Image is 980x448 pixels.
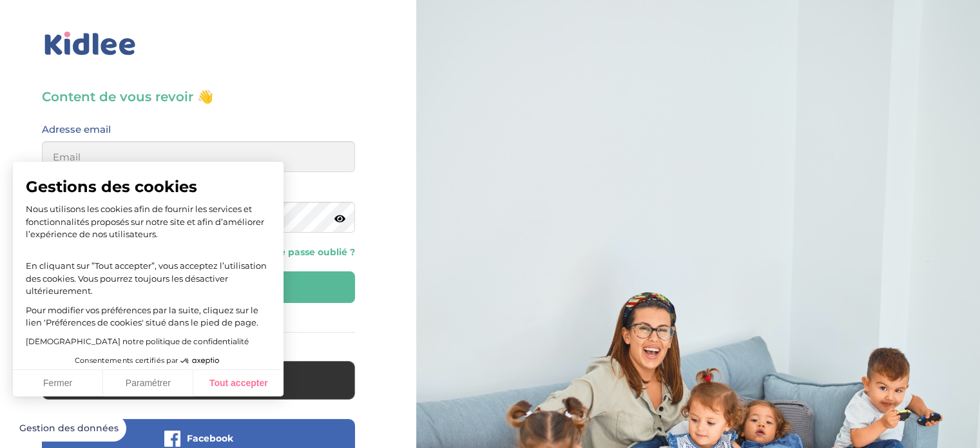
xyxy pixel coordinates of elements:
[26,336,249,346] a: [DEMOGRAPHIC_DATA] notre politique de confidentialité
[75,357,178,364] span: Consentements certifiés par
[42,88,355,106] h3: Content de vous revoir 👋
[26,304,271,329] p: Pour modifier vos préférences par la suite, cliquez sur le lien 'Préférences de cookies' situé da...
[68,353,228,369] button: Consentements certifiés par
[19,423,119,434] span: Gestion des données
[42,141,355,172] input: Email
[12,415,126,442] button: Fermer le widget sans consentement
[103,370,193,397] button: Paramétrer
[187,432,233,445] span: Facebook
[26,248,271,298] p: En cliquant sur ”Tout accepter”, vous acceptez l’utilisation des cookies. Vous pourrez toujours l...
[180,342,219,380] svg: Axeptio
[193,370,283,397] button: Tout accepter
[26,177,271,197] span: Gestions des cookies
[164,431,180,447] img: facebook.png
[42,29,139,59] img: logo_kidlee_bleu
[13,370,103,397] button: Fermer
[26,203,271,241] p: Nous utilisons les cookies afin de fournir les services et fonctionnalités proposés sur notre sit...
[42,121,111,138] label: Adresse email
